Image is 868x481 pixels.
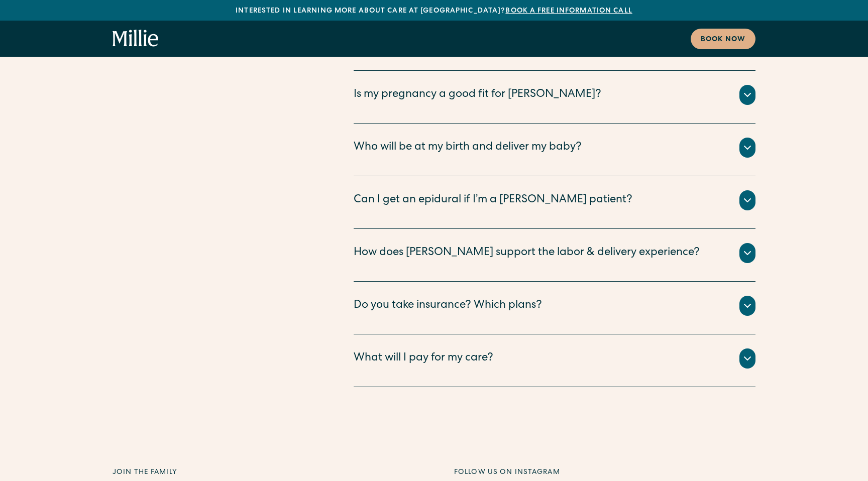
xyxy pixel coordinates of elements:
div: Can I get an epidural if I’m a [PERSON_NAME] patient? [354,192,632,209]
a: Book now [691,29,755,49]
div: Follow us on Instagram [454,467,755,478]
div: How does [PERSON_NAME] support the labor & delivery experience? [354,245,700,262]
div: Who will be at my birth and deliver my baby? [354,140,582,156]
div: Do you take insurance? Which plans? [354,298,542,314]
div: Is my pregnancy a good fit for [PERSON_NAME]? [354,87,601,103]
a: home [113,30,159,48]
div: Join the family [113,467,414,478]
div: Book now [701,35,745,45]
a: Book a free information call [505,8,632,15]
div: What will I pay for my care? [354,350,493,367]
